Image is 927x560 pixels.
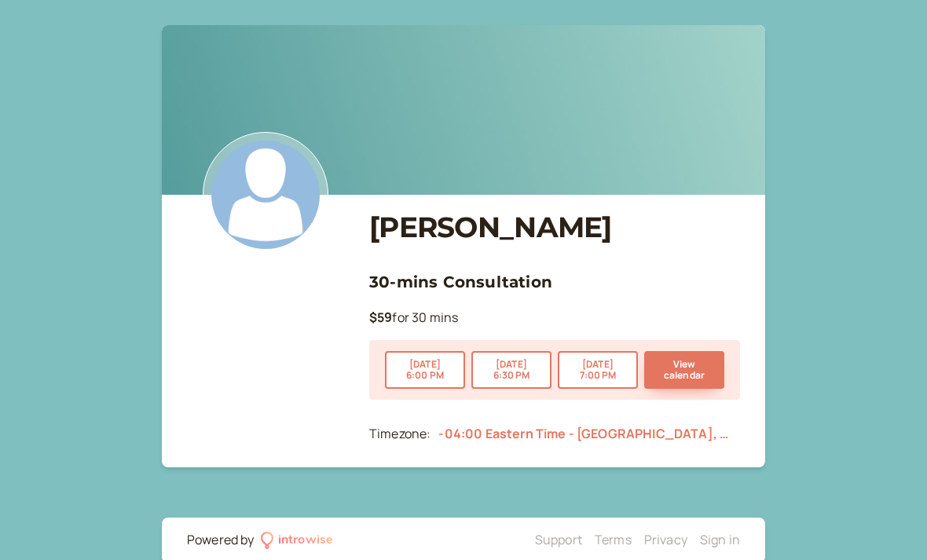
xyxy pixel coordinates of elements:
[369,424,431,445] div: Timezone:
[385,351,465,389] button: [DATE]6:00 PM
[535,531,582,548] a: Support
[644,531,687,548] a: Privacy
[595,531,632,548] a: Terms
[369,308,740,328] p: for 30 mins
[471,351,551,389] button: [DATE]6:30 PM
[369,309,392,326] b: $59
[278,530,333,551] div: introwise
[261,530,334,551] a: introwise
[644,351,724,389] button: View calendar
[700,531,740,548] a: Sign in
[558,351,638,389] button: [DATE]7:00 PM
[369,273,552,291] a: 30-mins Consultation
[187,530,255,551] div: Powered by
[369,210,740,244] h1: [PERSON_NAME]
